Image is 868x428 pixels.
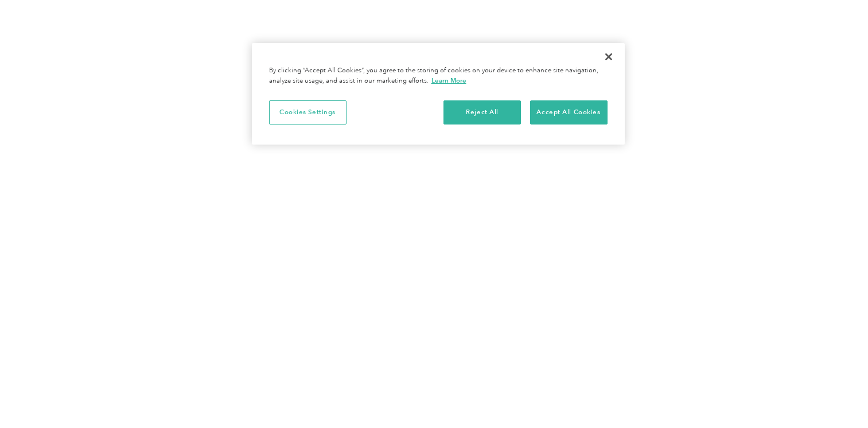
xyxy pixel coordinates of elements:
div: Cookie banner [252,43,625,145]
button: Cookies Settings [269,100,347,124]
a: More information about your privacy, opens in a new tab [431,76,466,84]
button: Reject All [443,100,521,124]
button: Close [596,44,621,69]
div: By clicking “Accept All Cookies”, you agree to the storing of cookies on your device to enhance s... [269,66,608,86]
button: Accept All Cookies [530,100,608,124]
div: Privacy [252,43,625,145]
